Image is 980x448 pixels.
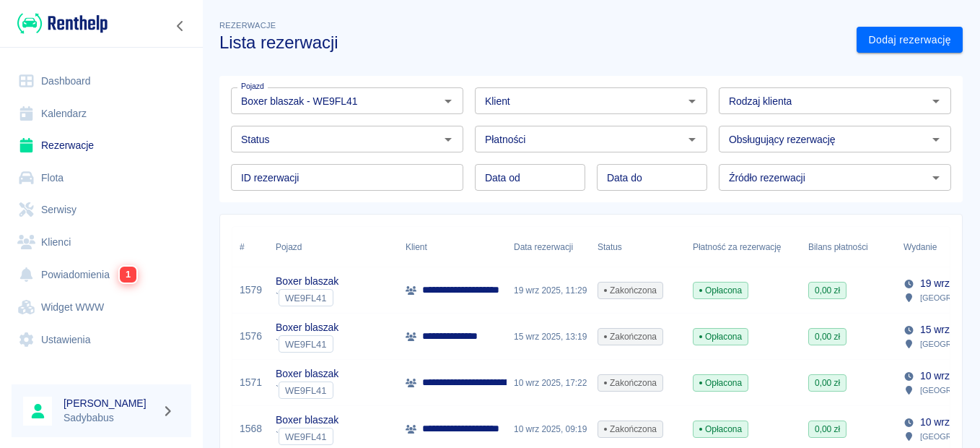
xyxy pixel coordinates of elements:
input: DD.MM.YYYY [597,164,707,191]
span: Opłacona [694,376,748,389]
span: 0,00 zł [809,376,846,389]
button: Otwórz [926,129,946,150]
div: Status [590,227,686,267]
a: 1571 [240,375,262,390]
div: ` [276,428,338,445]
span: 0,00 zł [809,423,846,436]
input: DD.MM.YYYY [475,164,585,191]
span: Zakończona [598,330,662,343]
a: Flota [12,162,191,194]
label: Pojazd [241,81,264,92]
div: Data rezerwacji [514,227,573,267]
button: Otwórz [438,91,458,111]
div: 10 wrz 2025, 17:22 [507,360,590,406]
a: Renthelp logo [12,12,108,35]
div: Płatność za rezerwację [693,227,782,267]
a: Serwisy [12,194,191,226]
span: WE9FL41 [279,385,333,396]
div: ` [276,289,338,306]
a: Dodaj rezerwację [857,27,963,53]
div: 15 wrz 2025, 13:19 [507,314,590,360]
span: Opłacona [694,330,748,343]
div: Bilans płatności [801,227,896,267]
span: Opłacona [694,423,748,436]
button: Otwórz [438,129,458,150]
span: 0,00 zł [809,330,846,343]
button: Otwórz [926,168,946,188]
a: Dashboard [12,65,191,98]
p: Boxer blaszak [276,320,338,335]
img: Renthelp logo [17,12,108,35]
span: WE9FL41 [279,339,333,350]
button: Otwórz [682,129,702,150]
p: Boxer blaszak [276,274,338,289]
p: Boxer blaszak [276,366,338,382]
a: Widget WWW [12,291,191,324]
a: 1576 [240,329,262,344]
button: Otwórz [926,91,946,111]
h6: [PERSON_NAME] [64,396,156,410]
a: Kalendarz [12,98,191,130]
p: Sadybabus [64,410,156,426]
div: Data rezerwacji [507,227,590,267]
span: Zakończona [598,284,662,297]
div: ` [276,382,338,399]
h3: Lista rezerwacji [219,33,845,53]
div: Wydanie [904,227,937,267]
a: 1568 [240,421,262,436]
button: Zwiń nawigację [170,17,191,35]
div: Status [598,227,622,267]
div: Pojazd [276,227,302,267]
span: Rezerwacje [219,21,276,30]
div: Bilans płatności [808,227,868,267]
p: Boxer blaszak [276,413,338,428]
div: Klient [398,227,507,267]
div: Płatność za rezerwację [686,227,801,267]
span: 0,00 zł [809,284,846,297]
span: Zakończona [598,376,662,389]
a: Ustawienia [12,324,191,356]
div: # [240,227,245,267]
div: # [232,227,268,267]
span: WE9FL41 [279,293,333,303]
a: Rezerwacje [12,129,191,162]
a: Powiadomienia1 [12,258,191,291]
span: WE9FL41 [279,431,333,442]
span: 1 [120,267,136,283]
button: Otwórz [682,91,702,111]
a: 1579 [240,283,262,298]
span: Opłacona [694,284,748,297]
div: Pojazd [268,227,398,267]
div: Klient [406,227,427,267]
span: Zakończona [598,423,662,436]
div: 19 wrz 2025, 11:29 [507,267,590,314]
div: ` [276,335,338,353]
a: Klienci [12,226,191,259]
